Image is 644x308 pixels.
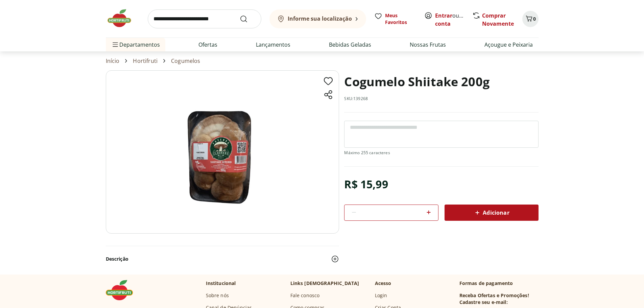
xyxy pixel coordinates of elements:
a: Entrar [435,12,452,19]
p: SKU: 139268 [344,96,368,101]
button: Informe sua localização [269,9,366,28]
button: Adicionar [445,205,539,221]
img: Hortifruti [106,280,140,300]
h1: Cogumelo Shiitake 200g [344,70,490,93]
a: Lançamentos [256,41,290,49]
span: ou [435,11,465,28]
button: Descrição [106,252,339,266]
button: Menu [111,37,119,53]
span: Departamentos [111,37,160,53]
a: Nossas Frutas [410,41,446,49]
img: Image [106,70,339,234]
a: Açougue e Peixaria [484,41,533,49]
img: Hortifruti [106,8,140,28]
button: Carrinho [522,11,539,27]
a: Cogumelos [171,58,200,64]
a: Login [375,292,387,299]
a: Comprar Novamente [482,12,514,27]
p: Formas de pagamento [459,280,539,287]
input: search [148,9,261,28]
h3: Receba Ofertas e Promoções! [459,292,529,299]
a: Fale conosco [290,292,320,299]
span: Adicionar [473,209,509,217]
a: Início [106,58,120,64]
p: Acesso [375,280,391,287]
a: Meus Favoritos [374,12,416,26]
a: Bebidas Geladas [329,41,371,49]
span: Meus Favoritos [385,12,416,26]
div: R$ 15,99 [344,175,388,194]
span: 0 [533,16,536,22]
p: Institucional [206,280,236,287]
p: Links [DEMOGRAPHIC_DATA] [290,280,359,287]
a: Hortifruti [133,58,158,64]
h3: Cadastre seu e-mail: [459,299,508,306]
b: Informe sua localização [288,15,352,22]
a: Ofertas [198,41,217,49]
a: Sobre nós [206,292,229,299]
a: Criar conta [435,12,472,27]
button: Submit Search [240,15,256,23]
